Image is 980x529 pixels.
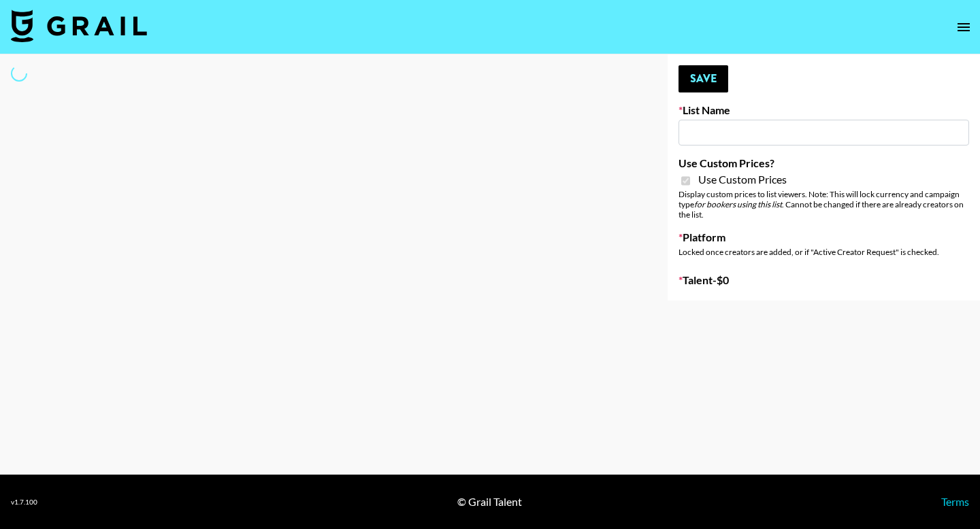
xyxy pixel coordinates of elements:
div: v 1.7.100 [11,498,37,507]
label: Use Custom Prices? [679,156,969,170]
div: Display custom prices to list viewers. Note: This will lock currency and campaign type . Cannot b... [679,189,969,220]
a: Terms [941,495,969,508]
em: for bookers using this list [694,199,782,209]
label: Platform [679,231,969,244]
img: Grail Talent [11,10,147,42]
span: Use Custom Prices [698,173,787,186]
label: List Name [679,103,969,117]
div: Locked once creators are added, or if "Active Creator Request" is checked. [679,247,969,257]
button: Save [679,65,728,92]
div: © Grail Talent [457,495,522,509]
button: open drawer [950,14,977,41]
label: Talent - $ 0 [679,273,969,287]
